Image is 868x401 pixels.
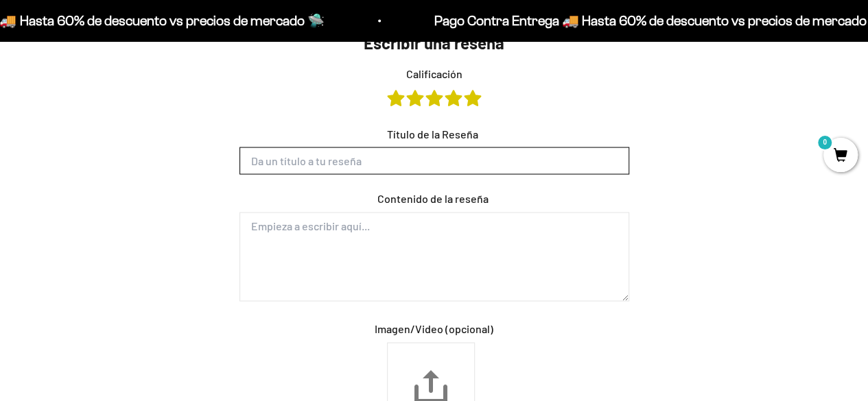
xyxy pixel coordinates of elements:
[387,126,478,141] label: Título de la Reseña
[445,90,465,105] a: 4 stars
[239,66,629,110] div: Calificación
[239,321,629,336] label: Imagen/Video (opcional)
[823,149,858,164] a: 0
[239,32,629,55] div: Escribir una reseña
[388,90,407,105] a: 1 star
[239,66,629,81] label: Calificación
[377,191,489,206] label: Contenido de la reseña
[465,90,481,105] a: 5 stars
[407,90,426,105] a: 2 stars
[817,134,833,151] mark: 0
[426,90,445,105] a: 3 stars
[239,147,629,174] input: Título de la Reseña
[239,212,629,301] textarea: Contenido de la reseña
